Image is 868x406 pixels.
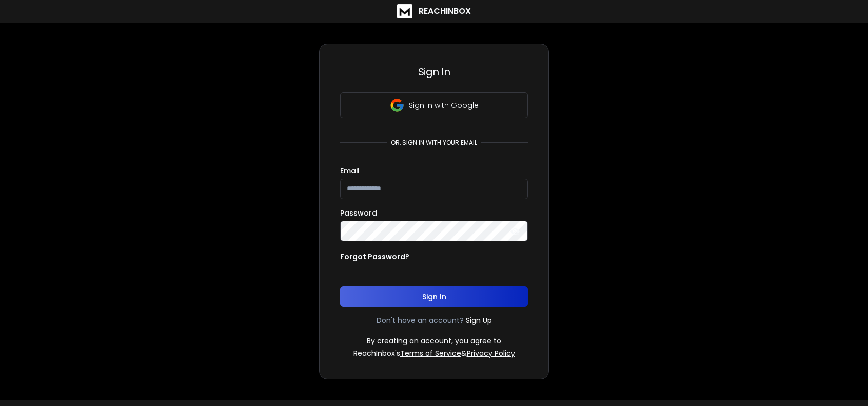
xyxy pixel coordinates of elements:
a: ReachInbox [397,4,471,18]
a: Terms of Service [400,348,461,358]
p: Forgot Password? [340,252,409,262]
img: logo [397,4,412,18]
h3: Sign In [340,65,528,79]
label: Password [340,209,377,217]
a: Privacy Policy [467,348,515,358]
button: Sign In [340,286,528,307]
p: Sign in with Google [409,100,479,110]
a: Sign Up [466,315,492,325]
p: By creating an account, you agree to [367,336,501,346]
p: Don't have an account? [377,315,464,325]
p: or, sign in with your email [387,139,481,147]
button: Sign in with Google [340,92,528,118]
label: Email [340,167,360,175]
p: ReachInbox's & [353,348,515,358]
h1: ReachInbox [419,5,471,17]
